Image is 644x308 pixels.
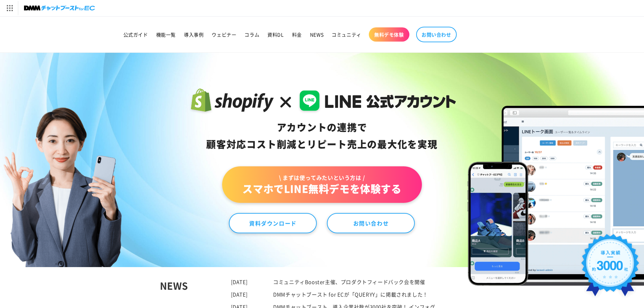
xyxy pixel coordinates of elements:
[222,166,422,203] a: \ まずは使ってみたいという方は /スマホでLINE無料デモを体験する
[416,27,457,42] a: お問い合わせ
[310,31,324,38] span: NEWS
[208,27,240,42] a: ウェビナー
[231,278,248,285] time: [DATE]
[156,31,176,38] span: 機能一覧
[119,27,152,42] a: 公式ガイド
[188,119,456,153] div: アカウントの連携で 顧客対応コスト削減と リピート売上の 最大化を実現
[369,27,409,42] a: 無料デモ体験
[267,31,284,38] span: 資料DL
[244,31,259,38] span: コラム
[180,27,208,42] a: 導入事例
[306,27,328,42] a: NEWS
[263,27,288,42] a: 資料DL
[184,31,204,38] span: 導入事例
[578,231,643,304] img: 導入実績約3000社
[332,31,361,38] span: コミュニティ
[231,291,248,298] time: [DATE]
[123,31,148,38] span: 公式ガイド
[152,27,180,42] a: 機能一覧
[327,213,415,233] a: お問い合わせ
[422,31,451,38] span: お問い合わせ
[212,31,236,38] span: ウェビナー
[240,27,263,42] a: コラム
[292,31,302,38] span: 料金
[288,27,306,42] a: 料金
[328,27,365,42] a: コミュニティ
[374,31,404,38] span: 無料デモ体験
[273,291,428,298] a: DMMチャットブースト for ECが「QUERYY」に掲載されました！
[229,213,317,233] a: 資料ダウンロード
[242,174,401,181] span: \ まずは使ってみたいという方は /
[273,278,425,285] a: コミュニティBooster主催、プロダクトフィードバック会を開催
[24,3,95,13] img: チャットブーストforEC
[1,1,18,15] img: サービス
